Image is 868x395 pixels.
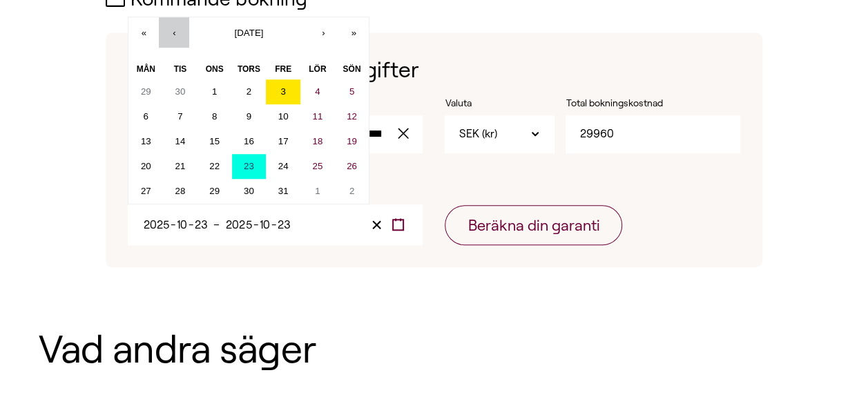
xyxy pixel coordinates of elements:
[232,104,267,129] button: 9 oktober 2025
[206,64,224,74] abbr: onsdag
[163,104,197,129] button: 7 oktober 2025
[128,79,163,104] button: 29 september 2025
[315,186,320,196] abbr: 1 november 2025
[128,104,163,129] button: 6 oktober 2025
[177,111,182,122] abbr: 7 oktober 2025
[280,86,285,97] abbr: 3 oktober 2025
[278,161,289,171] abbr: 24 oktober 2025
[128,55,740,86] h1: Ange dina bokningsuppgifter
[238,64,260,74] abbr: torsdag
[366,215,387,234] button: Clear value
[141,186,151,196] abbr: 27 oktober 2025
[209,186,220,196] abbr: 29 oktober 2025
[174,64,187,74] abbr: tisdag
[566,115,740,153] input: Total bokningskostnad
[253,219,258,231] span: -
[300,79,335,104] button: 4 oktober 2025
[175,161,186,171] abbr: 21 oktober 2025
[258,219,271,231] input: Month
[143,219,171,231] input: Year
[335,129,369,154] button: 19 oktober 2025
[266,79,300,104] button: 3 oktober 2025
[144,111,148,122] abbr: 6 oktober 2025
[128,179,163,204] button: 27 oktober 2025
[39,328,829,371] h1: Vad andra säger
[347,136,357,146] abbr: 19 oktober 2025
[309,64,326,74] abbr: lördag
[300,104,335,129] button: 11 oktober 2025
[232,154,267,179] button: 23 oktober 2025
[387,215,409,234] button: Toggle calendar
[247,86,251,97] abbr: 2 oktober 2025
[335,79,369,104] button: 5 oktober 2025
[197,154,232,179] button: 22 oktober 2025
[171,219,176,231] span: -
[244,161,254,171] abbr: 23 oktober 2025
[197,129,232,154] button: 15 oktober 2025
[308,17,338,48] button: ›
[212,111,217,122] abbr: 8 oktober 2025
[312,161,322,171] abbr: 25 oktober 2025
[212,86,217,97] abbr: 1 oktober 2025
[232,179,267,204] button: 30 oktober 2025
[194,219,209,231] input: Day
[300,179,335,204] button: 1 november 2025
[315,86,320,97] abbr: 4 oktober 2025
[197,79,232,104] button: 1 oktober 2025
[197,179,232,204] button: 29 oktober 2025
[141,136,151,146] abbr: 13 oktober 2025
[175,186,186,196] abbr: 28 oktober 2025
[445,205,622,245] button: Beräkna din garanti
[197,104,232,129] button: 8 oktober 2025
[189,219,194,231] span: -
[232,79,267,104] button: 2 oktober 2025
[137,64,155,74] abbr: måndag
[163,179,197,204] button: 28 oktober 2025
[394,115,423,153] button: clear value
[266,179,300,204] button: 31 oktober 2025
[278,186,289,196] abbr: 31 oktober 2025
[312,136,322,146] abbr: 18 oktober 2025
[128,129,163,154] button: 13 oktober 2025
[141,161,151,171] abbr: 20 oktober 2025
[266,154,300,179] button: 24 oktober 2025
[244,136,254,146] abbr: 16 oktober 2025
[225,219,253,231] input: Year
[349,86,354,97] abbr: 5 oktober 2025
[209,136,220,146] abbr: 15 oktober 2025
[271,219,276,231] span: -
[347,111,357,122] abbr: 12 oktober 2025
[343,64,360,74] abbr: söndag
[266,129,300,154] button: 17 oktober 2025
[141,86,151,97] abbr: 29 september 2025
[163,79,197,104] button: 30 september 2025
[335,154,369,179] button: 26 oktober 2025
[232,129,267,154] button: 16 oktober 2025
[159,17,189,48] button: ‹
[445,97,554,110] label: Valuta
[338,17,369,48] button: »
[209,161,220,171] abbr: 22 oktober 2025
[234,28,263,38] span: [DATE]
[300,129,335,154] button: 18 oktober 2025
[566,97,704,110] label: Total bokningskostnad
[163,154,197,179] button: 21 oktober 2025
[128,17,159,48] button: «
[459,126,496,142] span: SEK (kr)
[312,111,322,122] abbr: 11 oktober 2025
[349,186,354,196] abbr: 2 november 2025
[275,64,291,74] abbr: fredag
[244,186,254,196] abbr: 30 oktober 2025
[247,111,251,122] abbr: 9 oktober 2025
[175,86,186,97] abbr: 30 september 2025
[128,154,163,179] button: 20 oktober 2025
[278,136,289,146] abbr: 17 oktober 2025
[266,104,300,129] button: 10 oktober 2025
[175,136,186,146] abbr: 14 oktober 2025
[213,219,224,231] span: –
[300,154,335,179] button: 25 oktober 2025
[335,104,369,129] button: 12 oktober 2025
[163,129,197,154] button: 14 oktober 2025
[335,179,369,204] button: 2 november 2025
[278,111,289,122] abbr: 10 oktober 2025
